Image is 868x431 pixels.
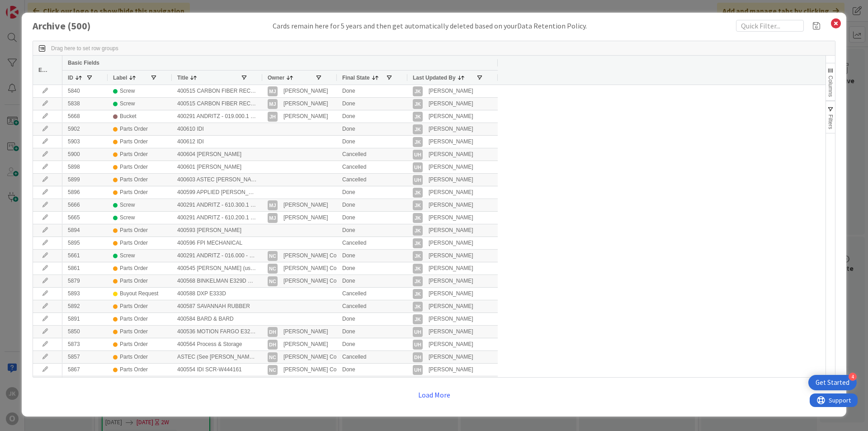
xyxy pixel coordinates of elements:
[337,110,407,123] div: Done
[413,175,423,185] div: uh
[172,262,262,275] div: 400545 [PERSON_NAME] (use updated tolerances)
[413,137,423,147] div: JK
[120,250,135,261] div: Screw
[413,188,423,198] div: JK
[172,148,262,161] div: 400604 [PERSON_NAME]
[342,75,370,81] span: Final State
[337,288,407,300] div: Cancelled
[62,98,108,110] div: 5838
[413,112,423,122] div: JK
[268,365,278,375] div: NC
[413,276,423,286] div: JK
[62,326,108,338] div: 5850
[120,326,148,337] div: Parts Order
[413,238,423,248] div: JK
[62,186,108,199] div: 5896
[268,99,278,109] div: MJ
[172,326,262,338] div: 400536 MOTION FARGO E326D SFT-051954 (No approval required)
[177,75,188,81] span: Title
[413,150,423,160] div: uh
[736,20,804,32] input: Quick Filter...
[172,199,262,211] div: 400291 ANDRITZ - 610.300.1 & .2 - CSC-048623 (316 SS)
[120,85,135,97] div: Screw
[172,237,262,249] div: 400596 FPI MECHANICAL
[413,226,423,236] div: JK
[172,110,262,123] div: 400291 ANDRITZ - 019.000.1 - CBU-048606 PRIORITY 9
[283,250,347,261] div: [PERSON_NAME] Course
[172,313,262,325] div: 400584 BARD & BARD
[268,352,278,362] div: NC
[268,200,278,210] div: MJ
[62,148,108,161] div: 5900
[120,174,148,185] div: Parts Order
[172,98,262,110] div: 400515 CARBON FIBER RECYCLING E323A = CSC-051653 (drive question still out for approval)
[268,276,278,286] div: NC
[849,373,857,381] div: 4
[337,186,407,199] div: Done
[172,250,262,262] div: 400291 ANDRITZ - 016.000 - CSC-048142 (QUAD)
[62,351,108,363] div: 5857
[337,148,407,161] div: Cancelled
[62,313,108,325] div: 5891
[120,136,148,147] div: Parts Order
[429,351,473,363] div: [PERSON_NAME]
[413,251,423,261] div: JK
[62,136,108,148] div: 5903
[120,199,135,211] div: Screw
[827,76,834,97] span: Columns
[827,114,834,129] span: Filters
[62,85,108,97] div: 5840
[172,161,262,173] div: 400601 [PERSON_NAME]
[172,288,262,300] div: 400588 DXP E333D
[268,251,278,261] div: NC
[429,237,473,249] div: [PERSON_NAME]
[172,338,262,350] div: 400564 Process & Storage
[413,314,423,324] div: JK
[429,98,473,109] div: [PERSON_NAME]
[172,275,262,287] div: 400568 BINKELMAN E329D SCR-DW0541
[62,174,108,186] div: 5899
[172,186,262,199] div: 400599 APPLIED [PERSON_NAME] ([PERSON_NAME])
[51,45,118,52] div: Row Groups
[33,20,123,32] h1: Archive ( 500 )
[120,301,148,312] div: Parts Order
[283,98,328,109] div: [PERSON_NAME]
[268,75,284,81] span: Owner
[337,326,407,338] div: Done
[337,212,407,224] div: Done
[283,212,328,223] div: [PERSON_NAME]
[120,313,148,325] div: Parts Order
[517,21,585,30] span: Data Retention Policy
[413,289,423,299] div: JK
[429,313,473,325] div: [PERSON_NAME]
[120,351,148,363] div: Parts Order
[62,288,108,300] div: 5893
[62,262,108,275] div: 5861
[413,213,423,223] div: JK
[172,212,262,224] div: 400291 ANDRITZ - 610.200.1 - CSC-048621
[283,199,328,211] div: [PERSON_NAME]
[337,174,407,186] div: Cancelled
[429,111,473,122] div: [PERSON_NAME]
[337,98,407,110] div: Done
[429,149,473,160] div: [PERSON_NAME]
[120,98,135,109] div: Screw
[62,338,108,350] div: 5873
[413,99,423,109] div: JK
[413,302,423,312] div: JK
[62,275,108,287] div: 5879
[808,375,857,390] div: Open Get Started checklist, remaining modules: 4
[429,326,473,337] div: [PERSON_NAME]
[120,149,148,160] div: Parts Order
[283,326,328,337] div: [PERSON_NAME]
[429,136,473,147] div: [PERSON_NAME]
[429,225,473,236] div: [PERSON_NAME]
[429,288,473,299] div: [PERSON_NAME]
[62,212,108,224] div: 5665
[283,263,347,274] div: [PERSON_NAME] Course
[337,161,407,173] div: Cancelled
[413,75,456,81] span: Last Updated By
[172,123,262,135] div: 400610 IDI
[413,352,423,362] div: DH
[120,263,148,274] div: Parts Order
